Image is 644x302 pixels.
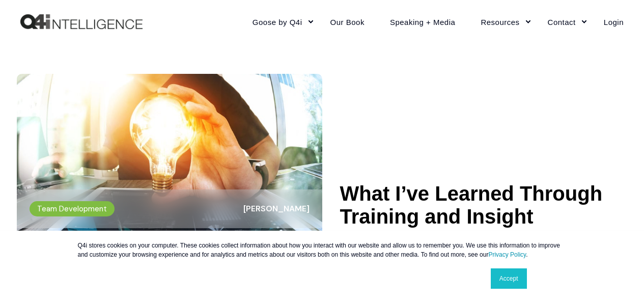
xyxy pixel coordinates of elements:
[78,241,567,259] p: Q4i stores cookies on your computer. These cookies collect information about how you interact wit...
[243,203,310,214] span: [PERSON_NAME]
[20,14,143,30] a: Back to Home
[20,14,143,30] img: Q4intelligence, LLC logo
[30,201,115,216] label: Team Development
[340,182,628,228] h1: What I’ve Learned Through Training and Insight
[491,268,527,289] a: Accept
[17,74,322,246] img: We have a process where we reflect on the week with a few questions and written responses. The in...
[488,251,526,258] a: Privacy Policy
